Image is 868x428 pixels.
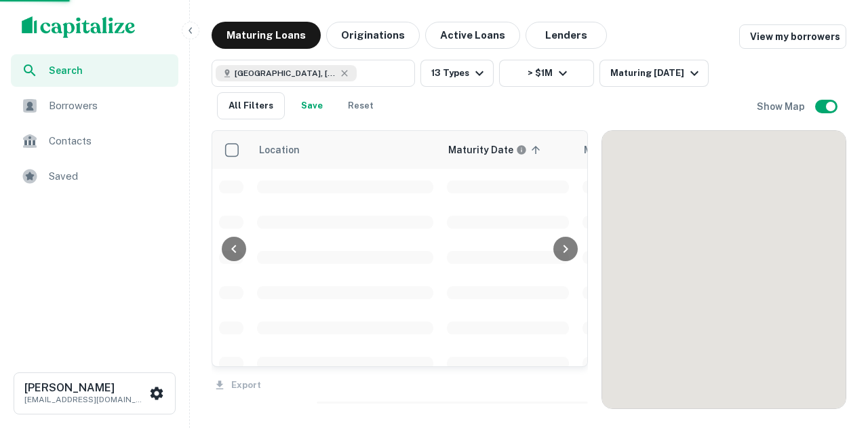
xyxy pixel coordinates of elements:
p: [EMAIL_ADDRESS][DOMAIN_NAME] [24,393,146,406]
button: > $1M [499,60,594,87]
button: Save your search to get updates of matches that match your search criteria. [290,92,334,119]
iframe: Chat Widget [800,319,868,385]
span: Maturity dates displayed may be estimated. Please contact the lender for the most accurate maturi... [448,142,545,157]
h6: [PERSON_NAME] [24,383,146,393]
span: Contacts [49,133,170,149]
span: Mortgage Amount [584,142,687,158]
span: Borrowers [49,98,170,114]
a: Borrowers [11,90,178,122]
h6: Show Map [757,99,807,114]
a: View my borrowers [739,24,846,49]
div: Maturity dates displayed may be estimated. Please contact the lender for the most accurate maturi... [448,142,527,157]
h6: Maturity Date [448,142,513,157]
button: Originations [326,22,420,49]
a: Saved [11,160,178,193]
button: 13 Types [420,60,494,87]
a: Search [11,54,178,87]
span: Saved [49,168,170,184]
a: Contacts [11,125,178,157]
button: [PERSON_NAME][EMAIL_ADDRESS][DOMAIN_NAME] [14,372,176,414]
span: Search [49,63,170,78]
div: Maturing [DATE] [610,65,703,81]
button: Active Loans [425,22,520,49]
th: Maturity dates displayed may be estimated. Please contact the lender for the most accurate maturi... [440,131,576,169]
button: Reset [339,92,382,119]
th: Location [250,131,440,169]
img: capitalize-logo.png [22,16,136,38]
span: [GEOGRAPHIC_DATA], [GEOGRAPHIC_DATA], [GEOGRAPHIC_DATA] [235,67,336,79]
button: Lenders [526,22,607,49]
span: Location [258,142,317,158]
button: Maturing Loans [212,22,321,49]
button: All Filters [217,92,285,119]
button: Maturing [DATE] [599,60,709,87]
